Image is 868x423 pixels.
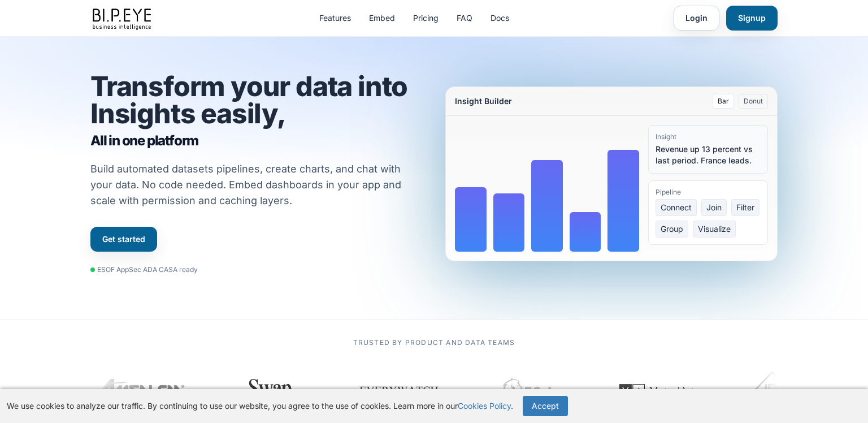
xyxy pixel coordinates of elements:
[90,73,423,150] h1: Transform your data into Insights easily,
[458,401,511,411] a: Cookies Policy
[598,362,700,418] img: MutualArt
[656,144,761,166] div: Revenue up 13 percent vs last period. France leads.
[90,161,416,209] p: Build automated datasets pipelines, create charts, and chat with your data. No code needed. Embed...
[674,6,719,31] a: Login
[656,221,688,238] span: Group
[350,373,432,407] img: Everywatch
[455,125,639,252] div: Bar chart
[90,338,778,347] p: Trusted by product and data teams
[523,396,568,416] button: Accept
[656,188,761,197] div: Pipeline
[713,94,734,109] button: Bar
[656,132,761,141] div: Insight
[491,12,509,24] a: Docs
[492,362,548,418] img: EJ Capital
[457,12,472,24] a: FAQ
[319,12,351,24] a: Features
[455,96,512,107] div: Insight Builder
[413,12,439,24] a: Pricing
[89,379,178,402] img: Amsalem
[701,199,727,216] span: Join
[236,379,288,402] img: Swap
[656,199,697,216] span: Connect
[726,6,778,31] a: Signup
[90,132,423,150] span: All in one platform
[90,6,155,31] img: bipeye-logo
[90,227,157,252] a: Get started
[731,199,759,216] span: Filter
[369,12,395,24] a: Embed
[90,265,198,274] div: ESOF AppSec ADA CASA ready
[693,221,736,238] span: Visualize
[7,400,513,412] p: We use cookies to analyze our traffic. By continuing to use our website, you agree to the use of ...
[745,368,809,413] img: IBI
[739,94,768,109] button: Donut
